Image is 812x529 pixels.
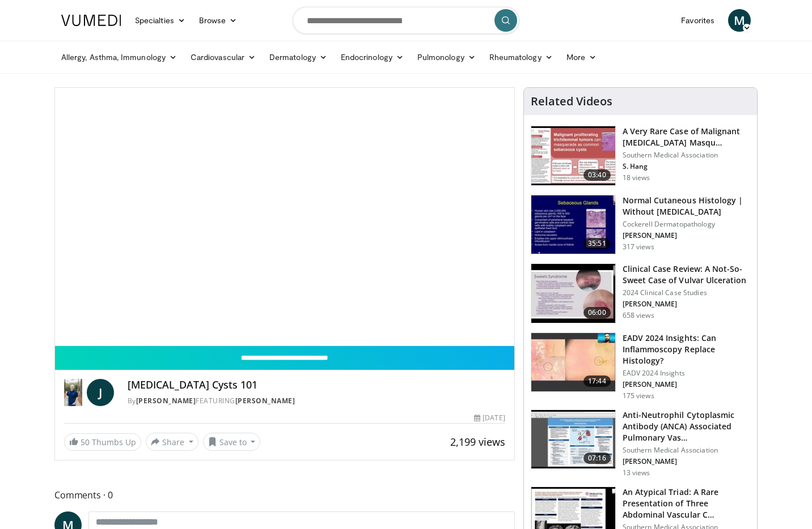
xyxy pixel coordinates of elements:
a: [PERSON_NAME] [136,396,196,406]
h4: [MEDICAL_DATA] Cysts 101 [128,379,505,391]
a: 03:40 A Very Rare Case of Malignant [MEDICAL_DATA] Masqu… Southern Medical Association S. Hang 18... [531,126,750,186]
button: Share [146,433,198,451]
a: Dermatology [263,46,334,69]
span: 06:00 [583,307,611,318]
div: By FEATURING [128,396,505,406]
video-js: Video Player [55,88,514,346]
span: 07:16 [583,453,611,464]
p: Southern Medical Association [623,151,750,160]
span: 2,199 views [450,435,505,449]
span: 35:51 [583,238,611,249]
p: Southern Medical Association [623,446,750,455]
a: Favorites [674,9,721,32]
p: EADV 2024 Insights [623,369,750,378]
img: cd4a92e4-2b31-4376-97fb-4364d1c8cf52.150x105_q85_crop-smart_upscale.jpg [531,195,615,254]
img: 15a2a6c9-b512-40ee-91fa-a24d648bcc7f.150x105_q85_crop-smart_upscale.jpg [531,126,615,185]
p: 317 views [623,242,654,251]
p: S. Hang [623,162,750,171]
h3: Anti-Neutrophil Cytoplasmic Antibody (ANCA) Associated Pulmonary Vas… [623,409,750,443]
a: Browse [192,9,244,32]
img: 2e26c7c5-ede0-4b44-894d-3a9364780452.150x105_q85_crop-smart_upscale.jpg [531,264,615,323]
a: More [560,46,603,69]
img: 21dd94d6-2aa4-4e90-8e67-e9d24ce83a66.150x105_q85_crop-smart_upscale.jpg [531,333,615,392]
p: 658 views [623,311,654,320]
p: 2024 Clinical Case Studies [623,288,750,297]
h3: EADV 2024 Insights: Can Inflammoscopy Replace Histology? [623,332,750,366]
input: Search topics, interventions [293,7,519,34]
h4: Related Videos [531,95,612,108]
a: Allergy, Asthma, Immunology [54,46,184,69]
h3: Clinical Case Review: A Not-So-Sweet Case of Vulvar Ulceration [623,263,750,286]
p: Cockerell Dermatopathology [623,220,750,229]
h3: A Very Rare Case of Malignant [MEDICAL_DATA] Masqu… [623,126,750,148]
span: 17:44 [583,376,611,387]
span: 03:40 [583,169,611,181]
a: Specialties [128,9,192,32]
h3: An Atypical Triad: A Rare Presentation of Three Abdominal Vascular C… [623,487,750,521]
a: Cardiovascular [184,46,263,69]
a: [PERSON_NAME] [235,396,295,406]
a: M [728,9,751,32]
p: [PERSON_NAME] [623,231,750,240]
p: 18 views [623,173,650,182]
h3: Normal Cutaneous Histology | Without [MEDICAL_DATA] [623,195,750,217]
p: 13 views [623,468,650,477]
p: [PERSON_NAME] [623,457,750,466]
button: Save to [203,433,261,451]
a: 50 Thumbs Up [64,433,141,451]
a: 07:16 Anti-Neutrophil Cytoplasmic Antibody (ANCA) Associated Pulmonary Vas… Southern Medical Asso... [531,409,750,477]
a: 35:51 Normal Cutaneous Histology | Without [MEDICAL_DATA] Cockerell Dermatopathology [PERSON_NAME... [531,195,750,255]
img: 088b5fac-d6ad-43d4-be1a-44ee880f5bb0.150x105_q85_crop-smart_upscale.jpg [531,410,615,469]
p: [PERSON_NAME] [623,300,750,309]
a: 17:44 EADV 2024 Insights: Can Inflammoscopy Replace Histology? EADV 2024 Insights [PERSON_NAME] 1... [531,332,750,400]
span: 50 [81,437,90,447]
p: 175 views [623,391,654,400]
img: Dr. Jordan Rennicke [64,379,82,406]
a: Pulmonology [411,46,483,69]
div: [DATE] [474,413,505,423]
p: [PERSON_NAME] [623,380,750,389]
a: Endocrinology [334,46,411,69]
span: Comments 0 [54,488,515,502]
a: 06:00 Clinical Case Review: A Not-So-Sweet Case of Vulvar Ulceration 2024 Clinical Case Studies [... [531,263,750,323]
a: J [87,379,114,406]
a: Rheumatology [483,46,560,69]
img: VuMedi Logo [61,15,121,26]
